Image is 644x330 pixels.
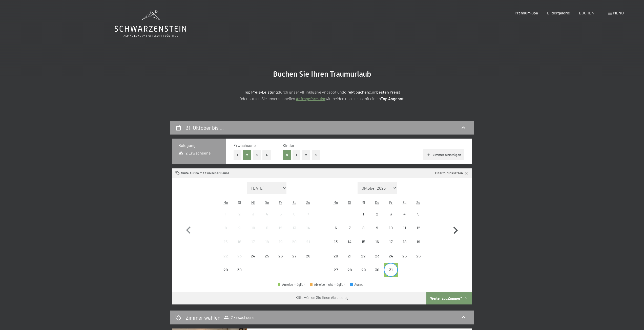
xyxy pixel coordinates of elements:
button: 2 [302,150,310,160]
div: 4 [398,212,411,225]
div: Fri Sep 19 2025 [274,235,287,249]
div: Thu Oct 23 2025 [370,249,384,263]
div: Thu Sep 04 2025 [260,207,274,221]
div: Fri Oct 24 2025 [384,249,398,263]
div: 22 [357,254,370,267]
div: Abreise nicht möglich [301,235,315,249]
div: Abreise nicht möglich [274,249,287,263]
button: Weiter zu „Zimmer“ [426,292,472,304]
div: 19 [412,240,425,252]
div: Abreise nicht möglich [260,249,274,263]
a: Bildergalerie [547,10,570,15]
abbr: Freitag [389,200,392,205]
button: 4 [262,150,271,160]
div: Wed Sep 17 2025 [246,235,260,249]
span: Erwachsene [234,143,256,148]
div: 9 [233,226,246,238]
button: 2 [243,150,251,160]
div: 22 [219,254,232,267]
div: 9 [371,226,383,238]
abbr: Donnerstag [375,200,379,205]
div: Abreise nicht möglich [357,263,370,277]
div: 8 [357,226,370,238]
div: Thu Oct 02 2025 [370,207,384,221]
div: Abreise nicht möglich [287,207,301,221]
div: Sun Sep 21 2025 [301,235,315,249]
div: Auswahl [350,283,366,286]
button: 1 [234,150,241,160]
div: Wed Oct 15 2025 [357,235,370,249]
div: Abreise nicht möglich [329,249,343,263]
div: 25 [261,254,273,267]
div: Abreise nicht möglich [343,263,357,277]
div: 15 [357,240,370,252]
div: Tue Sep 16 2025 [233,235,246,249]
div: Abreise nicht möglich [370,207,384,221]
div: 2 [233,212,246,225]
div: Sun Oct 12 2025 [411,221,425,235]
div: Abreise nicht möglich [370,235,384,249]
abbr: Samstag [293,200,296,205]
div: Sun Sep 07 2025 [301,207,315,221]
div: Abreise nicht möglich [301,249,315,263]
div: Abreise nicht möglich [246,207,260,221]
div: Anreise möglich [278,283,305,286]
div: 2 [371,212,383,225]
div: Wed Sep 10 2025 [246,221,260,235]
div: Abreise nicht möglich [411,221,425,235]
div: 27 [329,268,342,280]
div: Abreise nicht möglich [274,221,287,235]
div: Mon Oct 06 2025 [329,221,343,235]
div: Sat Oct 11 2025 [398,221,411,235]
a: BUCHEN [579,10,594,15]
abbr: Sonntag [416,200,420,205]
div: Tue Sep 09 2025 [233,221,246,235]
span: 2 Erwachsene [178,150,211,156]
div: Wed Oct 01 2025 [357,207,370,221]
div: Sat Sep 06 2025 [287,207,301,221]
div: Abreise nicht möglich [301,207,315,221]
div: Abreise nicht möglich [357,207,370,221]
div: Abreise nicht möglich [411,207,425,221]
div: 23 [371,254,383,267]
div: 3 [247,212,259,225]
div: Abreise nicht möglich [384,249,398,263]
div: Abreise nicht möglich [233,207,246,221]
div: Abreise nicht möglich [384,207,398,221]
div: 14 [343,240,356,252]
div: 19 [274,240,287,252]
div: 4 [261,212,273,225]
div: Sat Oct 18 2025 [398,235,411,249]
div: Abreise nicht möglich [398,221,411,235]
div: 21 [343,254,356,267]
div: Tue Sep 30 2025 [233,263,246,277]
div: Abreise möglich [384,263,398,277]
div: 28 [302,254,314,267]
div: Mon Sep 01 2025 [219,207,233,221]
div: Fri Sep 05 2025 [274,207,287,221]
div: Abreise nicht möglich [274,207,287,221]
h2: Zimmer wählen [186,314,220,321]
div: Fri Oct 17 2025 [384,235,398,249]
div: 17 [247,240,259,252]
div: 12 [412,226,425,238]
div: 10 [247,226,259,238]
div: 8 [219,226,232,238]
div: Abreise nicht möglich [260,207,274,221]
p: durch unser All-inklusive Angebot und zum ! Oder nutzen Sie unser schnelles wir melden uns gleich... [196,89,449,102]
div: 7 [343,226,356,238]
button: Zimmer hinzufügen [423,149,464,160]
div: Mon Sep 15 2025 [219,235,233,249]
div: Sat Oct 25 2025 [398,249,411,263]
div: Abreise nicht möglich [233,235,246,249]
div: Abreise nicht möglich [384,235,398,249]
div: Abreise nicht möglich [370,221,384,235]
div: 6 [329,226,342,238]
div: Abreise nicht möglich [329,235,343,249]
div: Abreise nicht möglich [219,263,233,277]
span: Buchen Sie Ihren Traumurlaub [273,70,371,78]
div: Mon Sep 29 2025 [219,263,233,277]
div: 1 [357,212,370,225]
div: 18 [261,240,273,252]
